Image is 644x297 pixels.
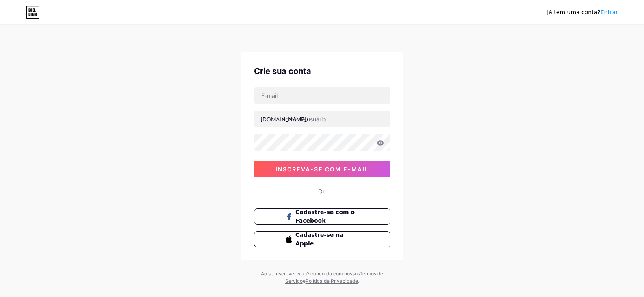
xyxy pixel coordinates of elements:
a: Política de Privacidade [306,278,358,284]
button: Cadastre-se na Apple [254,231,390,247]
input: E-mail [254,87,390,104]
button: inscreva-se com e-mail [254,161,390,177]
button: Cadastre-se com o Facebook [254,208,390,225]
input: nome de usuário [254,111,390,127]
font: Crie sua conta [254,66,311,76]
font: e [303,278,306,284]
font: inscreva-se com e-mail [275,166,369,173]
font: [DOMAIN_NAME]/ [260,116,308,123]
font: Já tem uma conta? [547,9,601,15]
font: Ou [318,188,326,195]
font: Cadastre-se na Apple [295,232,344,247]
font: Cadastre-se com o Facebook [295,209,355,224]
a: Entrar [601,9,618,15]
font: Ao se inscrever, você concorda com nossos [261,271,360,277]
font: . [358,278,359,284]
